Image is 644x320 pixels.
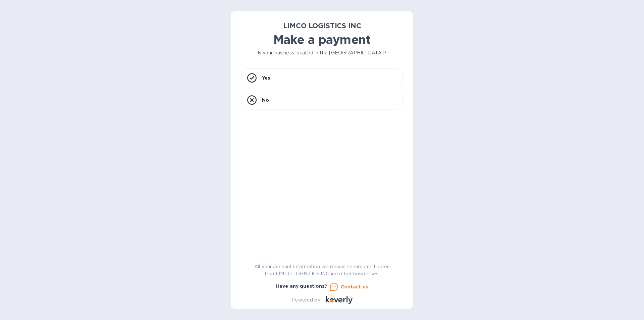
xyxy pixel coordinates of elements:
b: Have any questions? [276,283,327,289]
h1: Make a payment [241,33,402,47]
p: Yes [262,75,270,81]
p: No [262,97,269,103]
b: LIMCO LOGISTICS INC [283,21,361,30]
p: Is your business located in the [GEOGRAPHIC_DATA]? [241,49,402,56]
p: Powered by [291,296,320,304]
u: Contact us [341,284,368,289]
p: All your account information will remain secure and hidden from LIMCO LOGISTICS INC and other bus... [241,263,402,277]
